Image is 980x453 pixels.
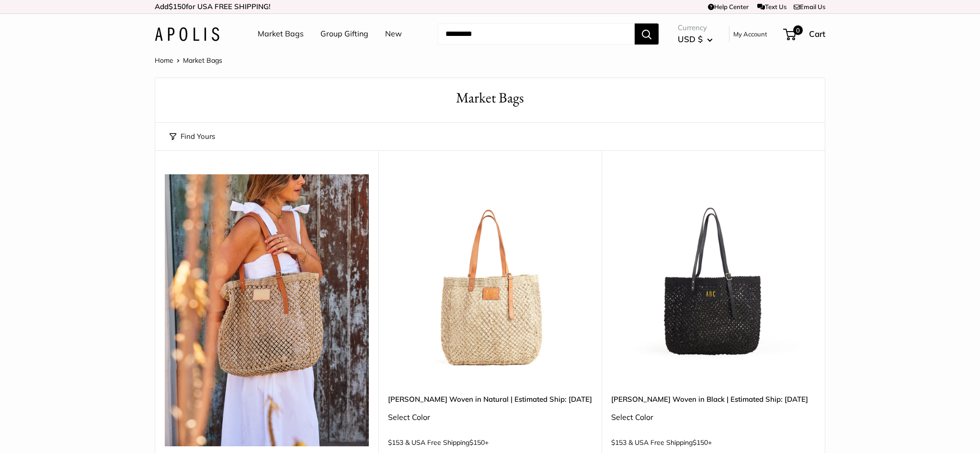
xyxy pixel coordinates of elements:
[628,439,712,446] span: & USA Free Shipping +
[793,25,803,35] span: 0
[678,34,703,44] span: USD $
[693,438,708,447] span: $150
[258,27,304,41] a: Market Bags
[385,27,402,41] a: New
[635,23,659,45] button: Search
[170,88,810,108] h1: Market Bags
[611,410,815,425] div: Select Color
[678,21,713,34] span: Currency
[155,54,222,67] nav: Breadcrumb
[678,32,713,47] button: USD $
[784,26,825,42] a: 0 Cart
[320,27,368,41] a: Group Gifting
[170,130,215,143] button: Find Yours
[611,174,815,378] a: Mercado Woven in Black | Estimated Ship: Oct. 19thMercado Woven in Black | Estimated Ship: Oct. 19th
[388,410,592,425] div: Select Color
[611,174,815,378] img: Mercado Woven in Black | Estimated Ship: Oct. 19th
[708,3,749,11] a: Help Center
[809,29,825,39] span: Cart
[183,56,222,65] span: Market Bags
[388,174,592,378] img: Mercado Woven in Natural | Estimated Ship: Oct. 19th
[169,2,186,11] span: $150
[405,439,489,446] span: & USA Free Shipping +
[794,3,825,11] a: Email Us
[155,56,173,65] a: Home
[438,23,635,45] input: Search...
[165,174,369,446] img: Mercado Woven — Handwoven from 100% golden jute by artisan women taking over 20 hours to craft.
[469,438,485,447] span: $150
[388,174,592,378] a: Mercado Woven in Natural | Estimated Ship: Oct. 19thMercado Woven in Natural | Estimated Ship: Oc...
[388,438,403,447] span: $153
[757,3,786,11] a: Text Us
[611,394,815,405] a: [PERSON_NAME] Woven in Black | Estimated Ship: [DATE]
[611,438,627,447] span: $153
[733,28,767,40] a: My Account
[155,27,219,41] img: Apolis
[388,394,592,405] a: [PERSON_NAME] Woven in Natural | Estimated Ship: [DATE]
